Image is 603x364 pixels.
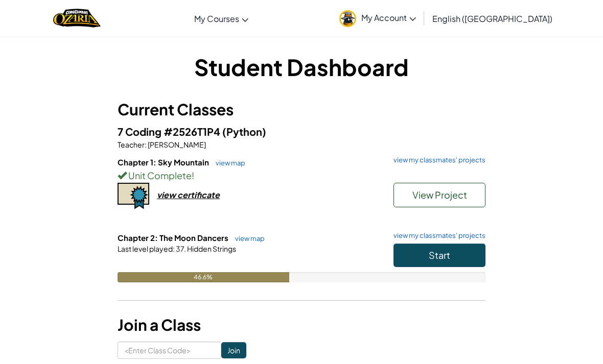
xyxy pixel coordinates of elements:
[412,189,467,201] span: View Project
[118,342,221,359] input: <Enter Class Code>
[147,140,206,149] span: [PERSON_NAME]
[393,183,485,207] button: View Project
[189,5,253,32] a: My Courses
[388,232,485,239] a: view my classmates' projects
[186,244,236,253] span: Hidden Strings
[118,140,145,149] span: Teacher
[53,8,101,29] a: Ozaria by CodeCombat logo
[175,244,186,253] span: 37.
[221,342,246,358] input: Join
[118,189,220,200] a: view certificate
[334,2,421,34] a: My Account
[145,140,147,149] span: :
[53,8,101,29] img: Home
[432,13,552,24] span: English ([GEOGRAPHIC_DATA])
[127,169,192,181] span: Unit Complete
[118,244,173,253] span: Last level played
[429,249,450,261] span: Start
[388,157,485,163] a: view my classmates' projects
[118,313,485,336] h3: Join a Class
[222,125,266,138] span: (Python)
[361,12,416,23] span: My Account
[230,234,265,242] a: view map
[393,244,485,267] button: Start
[427,5,558,32] a: English ([GEOGRAPHIC_DATA])
[118,233,230,242] span: Chapter 2: The Moon Dancers
[194,13,239,24] span: My Courses
[118,183,149,209] img: certificate-icon.png
[118,272,289,282] div: 46.6%
[192,169,194,181] span: !
[118,157,211,167] span: Chapter 1: Sky Mountain
[118,51,485,83] h1: Student Dashboard
[173,244,175,253] span: :
[339,10,356,27] img: avatar
[157,189,220,200] div: view certificate
[211,159,245,167] a: view map
[118,98,485,121] h3: Current Classes
[118,125,222,138] span: 7 Coding #2526T1P4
